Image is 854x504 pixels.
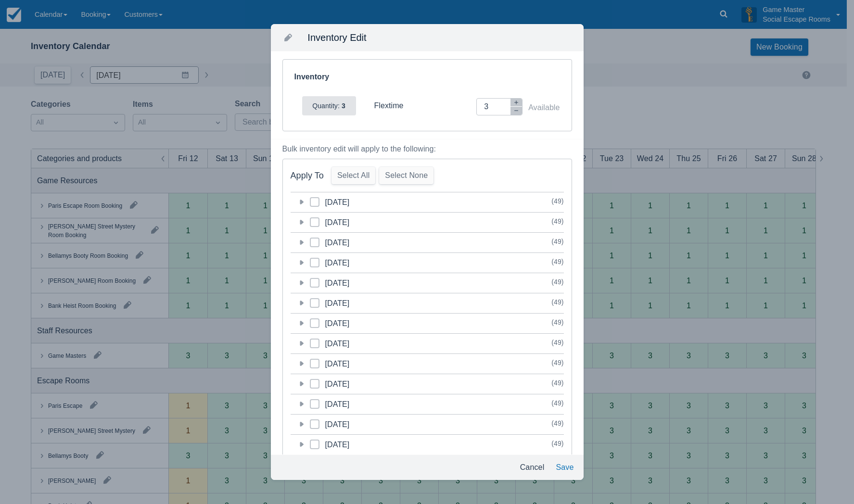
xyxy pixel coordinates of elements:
div: Apply To [291,170,324,181]
div: ( 49 ) [551,397,563,409]
button: Cancel [516,459,548,476]
div: Bulk inventory edit will apply to the following: [282,143,572,155]
div: ( 49 ) [551,357,563,368]
h5: [DATE] [310,435,350,454]
span: Quantity: [312,102,340,110]
div: ( 49 ) [551,296,563,308]
h5: [DATE] [310,354,350,374]
div: Inventory [294,71,331,83]
button: Select None [379,167,433,184]
div: ( 49 ) [551,195,563,207]
h5: [DATE] [310,192,350,212]
h5: [DATE] [310,394,350,414]
div: ( 49 ) [551,417,563,429]
h5: [DATE] [310,415,350,434]
h5: [DATE] [310,253,350,273]
button: Select All [331,167,375,184]
span: flextime [374,101,404,110]
div: ( 49 ) [551,276,563,288]
div: ( 49 ) [551,438,563,449]
div: Inventory Edit [300,32,579,43]
h5: [DATE] [310,273,350,293]
strong: 3 [340,102,345,110]
h5: [DATE] [310,334,350,353]
div: ( 49 ) [551,256,563,267]
div: ( 49 ) [551,337,563,348]
div: Available [528,102,560,113]
h5: [DATE] [310,213,350,232]
button: Save [552,459,577,476]
div: ( 49 ) [551,377,563,389]
h5: [DATE] [310,233,350,252]
div: ( 49 ) [551,236,563,247]
h5: [DATE] [310,314,350,333]
div: ( 49 ) [551,316,563,328]
h5: [DATE] [310,293,350,313]
h5: [DATE] [310,374,350,394]
div: ( 49 ) [551,215,563,227]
